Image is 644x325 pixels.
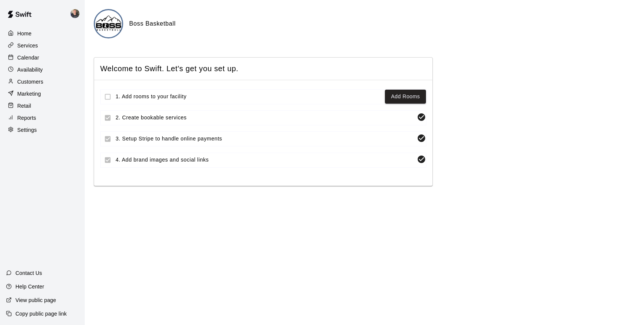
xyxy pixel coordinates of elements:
[129,19,175,29] h6: Boss Basketball
[70,9,79,18] img: Logan Garvin
[17,102,31,110] p: Retail
[6,64,79,75] a: Availability
[17,66,43,73] p: Availability
[6,52,79,63] a: Calendar
[116,135,414,143] span: 3. Setup Stripe to handle online payments
[95,10,123,38] img: Boss Basketball logo
[385,90,426,104] button: Add Rooms
[6,100,79,111] a: Retail
[6,76,79,87] a: Customers
[17,54,39,61] p: Calendar
[17,90,41,98] p: Marketing
[15,269,42,277] p: Contact Us
[100,64,426,74] span: Welcome to Swift. Let's get you set up.
[6,88,79,99] a: Marketing
[17,126,37,134] p: Settings
[116,156,414,164] span: 4. Add brand images and social links
[17,114,36,122] p: Reports
[6,124,79,136] a: Settings
[17,30,32,37] p: Home
[15,310,67,317] p: Copy public page link
[17,42,38,49] p: Services
[15,283,44,290] p: Help Center
[15,296,56,304] p: View public page
[69,6,85,21] div: Logan Garvin
[391,92,420,101] a: Add Rooms
[6,40,79,51] a: Services
[6,112,79,124] a: Reports
[6,28,79,39] a: Home
[116,114,414,122] span: 2. Create bookable services
[116,93,382,101] span: 1. Add rooms to your facility
[17,78,43,85] p: Customers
